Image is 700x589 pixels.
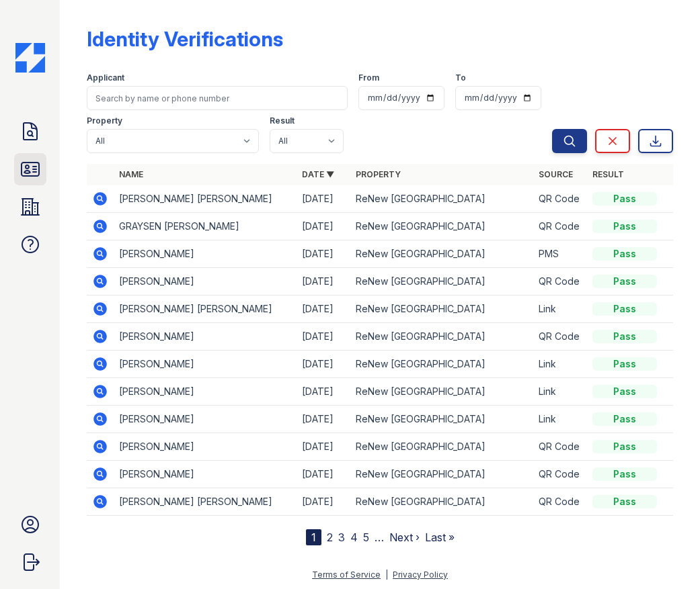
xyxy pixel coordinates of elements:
td: Link [533,406,587,433]
td: [DATE] [297,268,350,296]
td: GRAYSEN [PERSON_NAME] [114,213,297,240]
label: From [358,73,379,83]
td: [DATE] [297,406,350,433]
a: Terms of Service [312,570,381,580]
td: QR Code [533,213,587,240]
a: Source [539,169,573,179]
td: [PERSON_NAME] [114,378,297,406]
td: [PERSON_NAME] [114,406,297,433]
td: [DATE] [297,185,350,213]
td: [PERSON_NAME] [PERSON_NAME] [114,185,297,213]
td: [DATE] [297,488,350,516]
td: [DATE] [297,323,350,351]
a: Last » [425,531,455,544]
div: Pass [592,385,657,398]
td: [PERSON_NAME] [114,351,297,378]
td: [DATE] [297,433,350,461]
td: ReNew [GEOGRAPHIC_DATA] [350,378,533,406]
div: Pass [592,330,657,343]
td: ReNew [GEOGRAPHIC_DATA] [350,213,533,240]
div: Identity Verifications [87,27,283,51]
td: [PERSON_NAME] [PERSON_NAME] [114,296,297,323]
div: Pass [592,247,657,261]
a: 5 [363,531,369,544]
label: Property [87,116,122,126]
a: Property [356,169,401,179]
a: 3 [338,531,345,544]
div: Pass [592,302,657,316]
label: Result [270,116,295,126]
td: [PERSON_NAME] [114,240,297,268]
td: QR Code [533,461,587,488]
div: Pass [592,412,657,426]
td: [PERSON_NAME] [PERSON_NAME] [114,488,297,516]
div: 1 [306,529,321,545]
a: Name [119,169,143,179]
a: 2 [327,531,333,544]
td: ReNew [GEOGRAPHIC_DATA] [350,351,533,378]
td: ReNew [GEOGRAPHIC_DATA] [350,461,533,488]
td: Link [533,351,587,378]
td: QR Code [533,488,587,516]
a: 4 [350,531,358,544]
div: Pass [592,275,657,288]
td: [DATE] [297,461,350,488]
td: QR Code [533,323,587,351]
div: Pass [592,357,657,371]
td: ReNew [GEOGRAPHIC_DATA] [350,433,533,461]
a: Result [592,169,624,179]
td: [PERSON_NAME] [114,433,297,461]
td: ReNew [GEOGRAPHIC_DATA] [350,488,533,516]
div: Pass [592,467,657,481]
td: PMS [533,240,587,268]
td: [DATE] [297,296,350,323]
label: To [455,73,466,83]
div: Pass [592,192,657,206]
td: ReNew [GEOGRAPHIC_DATA] [350,296,533,323]
td: [PERSON_NAME] [114,268,297,296]
a: Privacy Policy [393,570,448,580]
a: Date ▼ [302,169,334,179]
td: [DATE] [297,213,350,240]
td: [DATE] [297,351,350,378]
div: Pass [592,440,657,453]
td: Link [533,378,587,406]
div: | [385,570,388,580]
td: [DATE] [297,240,350,268]
td: [DATE] [297,378,350,406]
td: Link [533,296,587,323]
a: Next › [389,531,420,544]
td: [PERSON_NAME] [114,323,297,351]
td: QR Code [533,268,587,296]
div: Pass [592,495,657,508]
td: ReNew [GEOGRAPHIC_DATA] [350,406,533,433]
img: CE_Icon_Blue-c292c112584629df590d857e76928e9f676e5b41ef8f769ba2f05ee15b207248.png [15,43,45,73]
label: Applicant [87,73,124,83]
td: ReNew [GEOGRAPHIC_DATA] [350,323,533,351]
td: ReNew [GEOGRAPHIC_DATA] [350,240,533,268]
td: [PERSON_NAME] [114,461,297,488]
span: … [375,529,384,545]
td: ReNew [GEOGRAPHIC_DATA] [350,185,533,213]
td: QR Code [533,185,587,213]
input: Search by name or phone number [87,86,348,110]
td: ReNew [GEOGRAPHIC_DATA] [350,268,533,296]
div: Pass [592,220,657,233]
td: QR Code [533,433,587,461]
